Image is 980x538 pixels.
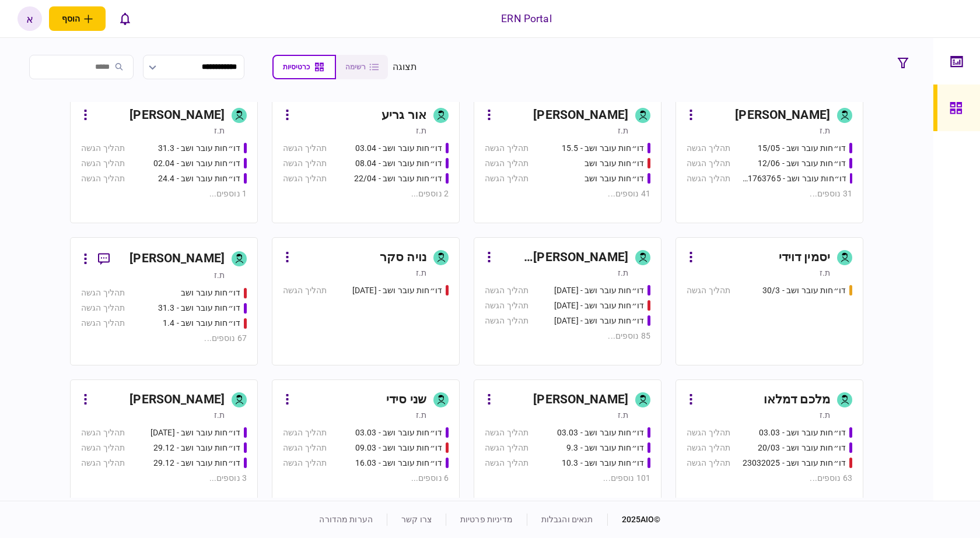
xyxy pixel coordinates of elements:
div: 1 נוספים ... [81,188,247,200]
div: ת.ז [618,409,628,421]
div: דו״חות עובר ושב - 19.03.2025 [352,284,442,297]
div: יסמין דוידי [779,248,830,267]
div: תהליך הגשה [81,157,125,170]
div: 3 נוספים ... [81,472,247,484]
div: [PERSON_NAME] [533,391,628,409]
div: דו״חות עובר ושב [584,173,644,185]
div: דו״חות עובר ושב - 08.04 [355,157,442,170]
span: כרטיסיות [283,63,310,71]
div: [PERSON_NAME] [533,106,628,125]
div: תהליך הגשה [687,442,730,454]
div: תהליך הגשה [283,427,327,439]
div: תהליך הגשה [283,142,327,154]
div: ERN Portal [501,11,551,26]
div: דו״חות עובר ושב - 02.04 [153,157,240,170]
a: [PERSON_NAME]ת.זדו״חות עובר ושב - 03.03תהליך הגשהדו״חות עובר ושב - 9.3תהליך הגשהדו״חות עובר ושב -... [474,379,661,508]
div: דו״חות עובר ושב - 1.4 [163,317,240,329]
div: תהליך הגשה [283,457,327,469]
div: תהליך הגשה [687,173,730,185]
div: דו״חות עובר ושב - 26.12.24 [150,427,240,439]
div: [PERSON_NAME] [735,106,830,125]
div: 85 נוספים ... [485,330,650,342]
div: דו״חות עובר ושב [584,157,644,170]
div: ת.ז [416,125,426,136]
div: 41 נוספים ... [485,188,650,200]
a: צרו קשר [401,515,432,524]
div: תהליך הגשה [81,142,125,154]
div: [PERSON_NAME] [129,391,225,409]
a: נויה סקרת.זדו״חות עובר ושב - 19.03.2025תהליך הגשה [272,237,460,365]
div: דו״חות עובר ושב - 9.3 [566,442,644,454]
div: דו״חות עובר ושב - 23032025 [743,457,846,469]
div: דו״חות עובר ושב - 15/05 [758,142,846,154]
div: תהליך הגשה [687,284,730,297]
a: [PERSON_NAME]ת.זדו״חות עובר ושב - 15/05תהליך הגשהדו״חות עובר ושב - 12/06תהליך הגשהדו״חות עובר ושב... [675,95,863,223]
button: פתח רשימת התראות [113,6,137,31]
div: ת.ז [214,269,225,281]
div: תהליך הגשה [485,315,528,327]
div: תהליך הגשה [81,302,125,314]
div: תהליך הגשה [485,442,528,454]
div: [PERSON_NAME] [129,106,225,125]
a: [PERSON_NAME]ת.זדו״חות עובר ושב - 26.12.24תהליך הגשהדו״חות עובר ושב - 29.12תהליך הגשהדו״חות עובר ... [70,379,258,508]
div: 31 נוספים ... [687,188,852,200]
div: מלכם דמלאו [764,391,830,409]
div: 101 נוספים ... [485,472,650,484]
span: רשימה [345,63,366,71]
a: [PERSON_NAME]ת.זדו״חות עובר ושב - 31.3תהליך הגשהדו״חות עובר ושב - 02.04תהליך הגשהדו״חות עובר ושב ... [70,95,258,223]
div: [PERSON_NAME] [PERSON_NAME] [498,248,628,267]
div: ת.ז [214,125,225,136]
div: א [17,6,42,31]
div: תהליך הגשה [687,142,730,154]
div: דו״חות עובר ושב - 12/06 [758,157,846,170]
div: 6 נוספים ... [283,472,449,484]
button: רשימה [336,55,388,79]
div: תהליך הגשה [81,457,125,469]
div: ת.ז [416,409,426,421]
div: דו״חות עובר ושב - 511763765 18/06 [742,173,846,185]
div: דו״חות עובר ושב - 03.03 [759,427,846,439]
div: דו״חות עובר ושב - 09.03 [355,442,442,454]
div: תהליך הגשה [81,442,125,454]
div: תהליך הגשה [283,173,327,185]
div: דו״חות עובר ושב - 16.03 [355,457,442,469]
div: דו״חות עובר ושב - 31.3 [158,142,240,154]
div: תהליך הגשה [485,427,528,439]
div: דו״חות עובר ושב - 30/3 [762,284,846,297]
div: דו״חות עובר ושב - 19.3.25 [554,315,644,327]
div: תהליך הגשה [485,284,528,297]
div: דו״חות עובר ושב - 03.04 [355,142,442,154]
div: תהליך הגשה [485,173,528,185]
div: נויה סקר [380,248,426,267]
div: תהליך הגשה [81,317,125,329]
div: אור גריע [381,106,426,125]
button: כרטיסיות [272,55,336,79]
div: דו״חות עובר ושב - 22/04 [354,173,442,185]
div: ת.ז [820,409,830,421]
a: תנאים והגבלות [541,515,593,524]
div: תהליך הגשה [485,300,528,312]
div: תצוגה [393,60,418,74]
div: דו״חות עובר ושב - 15.5 [562,142,644,154]
a: יסמין דוידית.זדו״חות עובר ושב - 30/3תהליך הגשה [675,237,863,365]
a: [PERSON_NAME]ת.זדו״חות עובר ושב - 15.5תהליך הגשהדו״חות עובר ושבתהליך הגשהדו״חות עובר ושבתהליך הגש... [474,95,661,223]
div: דו״חות עובר ושב - 20/03 [758,442,846,454]
a: [PERSON_NAME]ת.זדו״חות עובר ושבתהליך הגשהדו״חות עובר ושב - 31.3תהליך הגשהדו״חות עובר ושב - 1.4תהל... [70,237,258,365]
button: פתח תפריט להוספת לקוח [49,6,106,31]
a: מלכם דמלאות.זדו״חות עובר ושב - 03.03תהליך הגשהדו״חות עובר ושב - 20/03תהליך הגשהדו״חות עובר ושב - ... [675,379,863,508]
a: הערות מהדורה [319,515,373,524]
div: [PERSON_NAME] [129,249,225,268]
a: מדיניות פרטיות [460,515,513,524]
div: דו״חות עובר ושב - 19.3.25 [554,300,644,312]
div: תהליך הגשה [283,442,327,454]
div: ת.ז [820,125,830,136]
div: 2 נוספים ... [283,188,449,200]
div: שני סידי [386,391,426,409]
div: תהליך הגשה [687,457,730,469]
div: דו״חות עובר ושב - 24.4 [158,173,240,185]
div: © 2025 AIO [607,514,661,526]
a: אור גריעת.זדו״חות עובר ושב - 03.04תהליך הגשהדו״חות עובר ושב - 08.04תהליך הגשהדו״חות עובר ושב - 22... [272,95,460,223]
div: תהליך הגשה [687,427,730,439]
div: ת.ז [820,267,830,279]
div: תהליך הגשה [81,287,125,299]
